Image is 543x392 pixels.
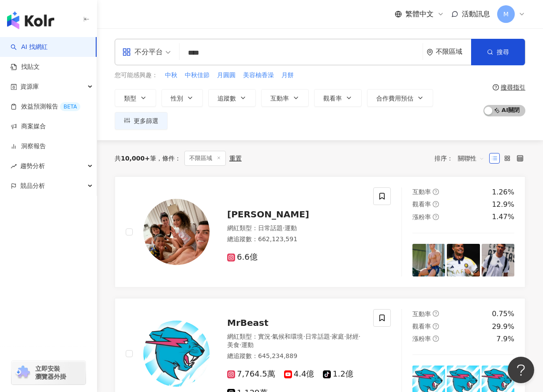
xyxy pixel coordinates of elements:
button: 美容柚香澡 [243,71,274,80]
span: 美容柚香澡 [243,71,274,80]
span: 7,764.5萬 [227,370,275,379]
img: post-image [482,244,514,276]
a: chrome extension立即安裝 瀏覽器外掛 [11,361,86,385]
span: 更多篩選 [134,117,158,124]
span: 漲粉率 [412,335,431,342]
div: 網紅類型 ： [227,332,363,350]
span: 運動 [241,341,254,348]
span: 追蹤數 [217,95,236,102]
span: 美食 [227,341,240,348]
span: 日常話題 [305,333,330,340]
a: KOL Avatar[PERSON_NAME]網紅類型：日常話題·運動總追蹤數：662,123,5916.6億互動率question-circle1.26%觀看率question-circle1... [115,176,525,288]
img: logo [7,11,54,29]
span: 財經 [346,333,359,340]
span: 1.2億 [323,370,353,379]
div: 29.9% [492,322,514,332]
span: 趨勢分析 [20,156,45,176]
div: 1.26% [492,187,514,197]
div: 搜尋指引 [501,84,525,91]
a: 商案媒合 [11,122,46,131]
span: 您可能感興趣： [115,71,158,80]
button: 合作費用預估 [367,89,433,107]
div: 共 筆 [115,155,156,162]
div: 排序： [434,151,489,165]
span: 4.4億 [284,370,315,379]
span: question-circle [433,310,439,317]
span: 類型 [124,95,136,102]
span: 互動率 [412,310,431,317]
div: 1.47% [492,212,514,222]
iframe: Help Scout Beacon - Open [508,357,534,383]
span: 中秋 [165,71,177,80]
a: 洞察報告 [11,142,46,151]
button: 更多篩選 [115,112,168,130]
span: 漲粉率 [412,213,431,220]
img: KOL Avatar [143,199,210,265]
span: · [303,333,305,340]
button: 月圓圓 [217,71,236,80]
span: 日常話題 [258,224,283,231]
span: rise [11,163,17,169]
span: 6.6億 [227,253,258,262]
div: 12.9% [492,200,514,209]
div: 7.9% [496,334,514,344]
span: question-circle [433,201,439,207]
button: 月餅 [281,71,294,80]
div: 不限區域 [436,48,471,56]
span: environment [427,49,433,56]
button: 性別 [161,89,203,107]
span: question-circle [433,214,439,220]
button: 追蹤數 [208,89,256,107]
span: 觀看率 [412,201,431,208]
div: 不分平台 [122,45,163,59]
button: 觀看率 [314,89,362,107]
span: 活動訊息 [462,10,490,18]
span: 家庭 [332,333,344,340]
button: 類型 [115,89,156,107]
img: post-image [447,244,479,276]
img: post-image [412,244,445,276]
span: 互動率 [412,188,431,195]
button: 互動率 [261,89,309,107]
span: · [344,333,346,340]
a: 找貼文 [11,63,40,71]
span: 資源庫 [20,77,39,97]
span: 運動 [285,224,297,231]
span: 觀看率 [412,323,431,330]
div: 網紅類型 ： [227,224,363,233]
div: 0.75% [492,309,514,319]
span: question-circle [433,323,439,329]
span: 競品分析 [20,176,45,196]
span: 觀看率 [323,95,342,102]
span: 10,000+ [121,155,150,162]
span: question-circle [493,84,499,90]
img: KOL Avatar [143,321,210,387]
span: · [359,333,360,340]
span: 性別 [171,95,183,102]
img: chrome extension [14,366,31,380]
span: MrBeast [227,317,269,328]
button: 中秋佳節 [184,71,210,80]
span: 條件 ： [156,155,181,162]
span: M [503,9,509,19]
span: · [330,333,332,340]
span: · [283,224,285,231]
a: 效益預測報告BETA [11,102,80,111]
span: 互動率 [270,95,289,102]
span: 搜尋 [497,49,509,56]
div: 總追蹤數 ： 662,123,591 [227,235,363,244]
span: question-circle [433,336,439,342]
div: 總追蹤數 ： 645,234,889 [227,352,363,361]
span: 關聯性 [458,151,484,165]
span: 合作費用預估 [376,95,413,102]
button: 中秋 [165,71,178,80]
span: 不限區域 [184,151,226,166]
button: 搜尋 [471,39,525,65]
span: 中秋佳節 [185,71,210,80]
a: searchAI 找網紅 [11,43,48,52]
span: 繁體中文 [405,9,434,19]
span: 月圓圓 [217,71,236,80]
span: 氣候和環境 [272,333,303,340]
span: [PERSON_NAME] [227,209,309,220]
span: · [240,341,241,348]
